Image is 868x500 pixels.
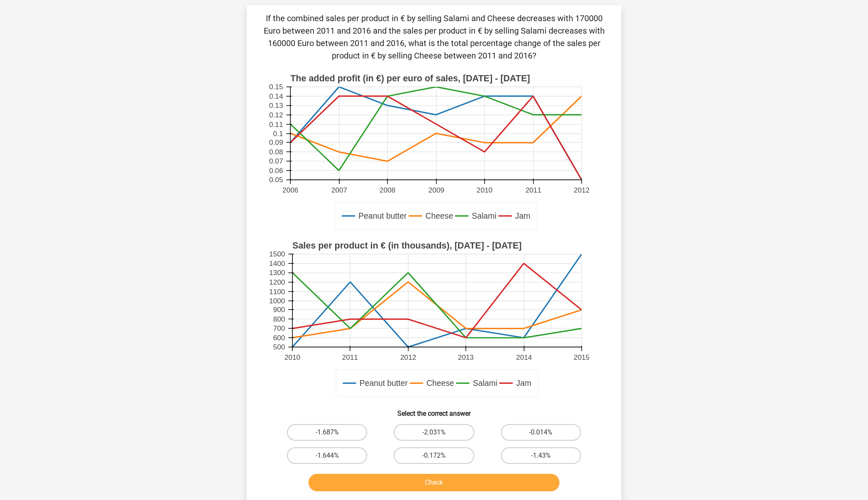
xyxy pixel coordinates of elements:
text: 2011 [342,353,358,361]
text: 0.11 [269,120,283,129]
text: 0.07 [269,157,283,165]
text: 2011 [525,186,541,194]
text: 2012 [400,353,416,361]
text: 1500 [269,250,285,259]
text: 2010 [284,353,300,361]
text: 1400 [269,259,285,268]
text: 2009 [429,186,444,194]
text: 0.09 [269,138,283,146]
text: 2008 [380,186,395,194]
label: -1.687% [287,424,367,441]
text: 0.14 [269,92,283,100]
text: Jam [516,379,532,388]
text: Sales per product in € (in thousands), [DATE] - [DATE] [292,241,522,251]
text: 2012 [574,186,589,194]
text: The added profit (in €) per euro of sales, [DATE] - [DATE] [290,73,530,83]
text: 1200 [269,278,285,286]
text: 500 [273,343,285,351]
text: 1300 [269,269,285,277]
text: 900 [273,305,285,314]
text: Peanut butter [358,212,407,221]
label: -1.644% [287,447,367,464]
text: Peanut butter [360,379,408,388]
text: 0.1 [273,129,283,138]
text: 0.05 [269,176,283,184]
text: 2014 [516,353,532,361]
text: Cheese [427,379,454,388]
label: -0.172% [394,447,474,464]
text: 0.13 [269,102,283,110]
text: 0.06 [269,166,283,175]
text: 600 [273,334,285,342]
text: Salami [472,212,496,221]
text: 700 [273,324,285,332]
h6: Select the correct answer [260,403,608,417]
p: If the combined sales per product in € by selling Salami and Cheese decreases with 170000 Euro be... [260,12,608,62]
text: 2010 [477,186,493,194]
text: 2007 [331,186,347,194]
text: Jam [515,212,530,221]
text: 2013 [458,353,473,361]
text: 0.08 [269,148,283,156]
text: 0.12 [269,111,283,119]
text: 0.15 [269,83,283,91]
label: -2.031% [394,424,474,441]
button: Check [309,474,560,491]
text: 1000 [269,297,285,305]
text: 1100 [269,288,285,296]
text: 2015 [574,353,589,361]
text: Cheese [425,212,453,221]
text: 2006 [282,186,298,194]
text: Salami [473,379,498,388]
label: -1.43% [501,447,581,464]
text: 800 [273,315,285,323]
label: -0.014% [501,424,581,441]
